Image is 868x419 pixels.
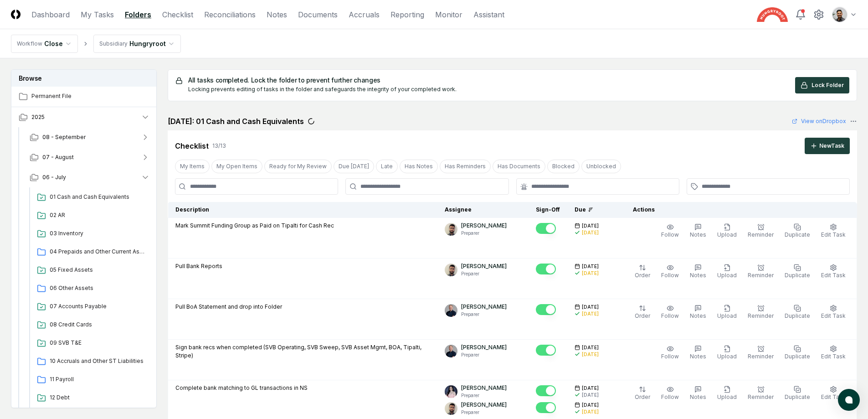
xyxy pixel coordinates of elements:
[33,262,150,279] a: 05 Fixed Assets
[582,304,599,310] span: [DATE]
[746,384,776,403] button: Reminder
[819,343,847,362] button: Edit Task
[821,353,846,360] span: Edit Task
[349,9,380,20] a: Accruals
[33,189,150,206] a: 01 Cash and Cash Equivalents
[11,10,21,19] img: Logo
[33,390,150,406] a: 12 Debt
[746,303,776,322] button: Reminder
[748,231,774,238] span: Reminder
[635,272,650,279] span: Order
[50,193,146,201] span: 01 Cash and Cash Equivalents
[445,402,457,415] img: d09822cc-9b6d-4858-8d66-9570c114c672_214030b4-299a-48fd-ad93-fc7c7aef54c6.png
[659,343,681,362] button: Follow
[659,262,681,281] button: Follow
[42,133,86,141] span: 08 - September
[17,40,42,48] div: Workflow
[42,173,66,181] span: 06 - July
[50,375,146,383] span: 11 Payroll
[819,262,847,281] button: Edit Task
[581,160,621,173] button: Unblocked
[473,9,504,20] a: Assistant
[493,160,545,173] button: Has Documents
[635,393,650,400] span: Order
[785,272,810,279] span: Duplicate
[633,262,652,281] button: Order
[334,160,374,173] button: Due Today
[461,352,507,358] p: Preparer
[582,310,599,317] div: [DATE]
[690,312,706,319] span: Notes
[437,202,529,218] th: Assignee
[688,343,708,362] button: Notes
[33,317,150,333] a: 08 Credit Cards
[400,160,438,173] button: Has Notes
[821,231,846,238] span: Edit Task
[748,312,774,319] span: Reminder
[461,270,507,277] p: Preparer
[688,222,708,241] button: Notes
[33,335,150,352] a: 09 SVB T&E
[50,339,146,347] span: 09 SVB T&E
[33,280,150,297] a: 06 Other Assets
[748,393,774,400] span: Reminder
[819,222,847,241] button: Edit Task
[11,70,156,87] h3: Browse
[461,230,507,237] p: Preparer
[11,35,181,53] nav: breadcrumb
[659,222,681,241] button: Follow
[746,222,776,241] button: Reminder
[690,393,706,400] span: Notes
[717,272,737,279] span: Upload
[31,113,45,121] span: 2025
[783,262,812,281] button: Duplicate
[50,393,146,402] span: 12 Debt
[461,343,507,352] p: [PERSON_NAME]
[582,263,599,270] span: [DATE]
[785,353,810,360] span: Duplicate
[792,117,846,125] a: View onDropbox
[175,160,210,173] button: My Items
[690,353,706,360] span: Notes
[175,384,308,392] p: Complete bank matching to GL transactions in NS
[633,384,652,403] button: Order
[461,384,507,392] p: [PERSON_NAME]
[785,231,810,238] span: Duplicate
[717,312,737,319] span: Upload
[445,345,457,357] img: ACg8ocLvq7MjQV6RZF1_Z8o96cGG_vCwfvrLdMx8PuJaibycWA8ZaAE=s96-c
[582,402,599,409] span: [DATE]
[661,393,679,400] span: Follow
[33,299,150,315] a: 07 Accounts Payable
[204,9,256,20] a: Reconciliations
[715,303,739,322] button: Upload
[461,392,507,399] p: Preparer
[11,107,157,127] button: 2025
[795,77,849,93] button: Lock Folder
[22,147,157,167] button: 07 - August
[188,77,457,83] h5: All tasks completed. Lock the folder to prevent further changes
[688,384,708,403] button: Notes
[50,302,146,310] span: 07 Accounts Payable
[33,244,150,260] a: 04 Prepaids and Other Current Assets
[785,393,810,400] span: Duplicate
[168,202,438,218] th: Description
[175,262,222,270] p: Pull Bank Reports
[748,272,774,279] span: Reminder
[33,226,150,242] a: 03 Inventory
[717,231,737,238] span: Upload
[175,303,282,311] p: Pull BoA Statement and drop into Folder
[575,206,611,214] div: Due
[445,223,457,236] img: d09822cc-9b6d-4858-8d66-9570c114c672_214030b4-299a-48fd-ad93-fc7c7aef54c6.png
[635,312,650,319] span: Order
[633,303,652,322] button: Order
[821,312,846,319] span: Edit Task
[536,223,556,234] button: Mark complete
[783,384,812,403] button: Duplicate
[264,160,332,173] button: Ready for My Review
[783,343,812,362] button: Duplicate
[582,270,599,277] div: [DATE]
[783,222,812,241] button: Duplicate
[582,229,599,236] div: [DATE]
[690,231,706,238] span: Notes
[461,311,507,318] p: Preparer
